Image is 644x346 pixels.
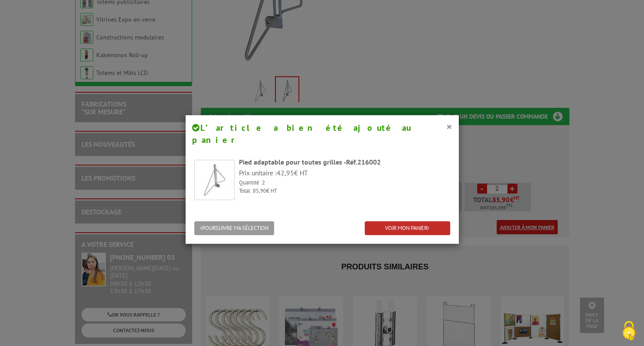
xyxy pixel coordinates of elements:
[192,122,452,146] h4: L’article a bien été ajouté au panier
[365,221,450,236] a: VOIR MON PANIER
[239,157,450,167] div: Pied adaptable pour toutes grilles -
[253,187,266,194] span: 85,90
[239,187,450,195] p: Total : € HT
[194,221,274,236] button: POURSUIVRE MA SÉLECTION
[239,168,450,178] p: Prix unitaire : € HT
[614,317,644,346] button: Cookies (fenêtre modale)
[239,179,450,187] p: Quantité :
[618,320,640,342] img: Cookies (fenêtre modale)
[262,179,265,186] span: 2
[446,121,452,132] button: ×
[277,168,294,177] span: 42,95
[346,158,381,166] span: Réf.216002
